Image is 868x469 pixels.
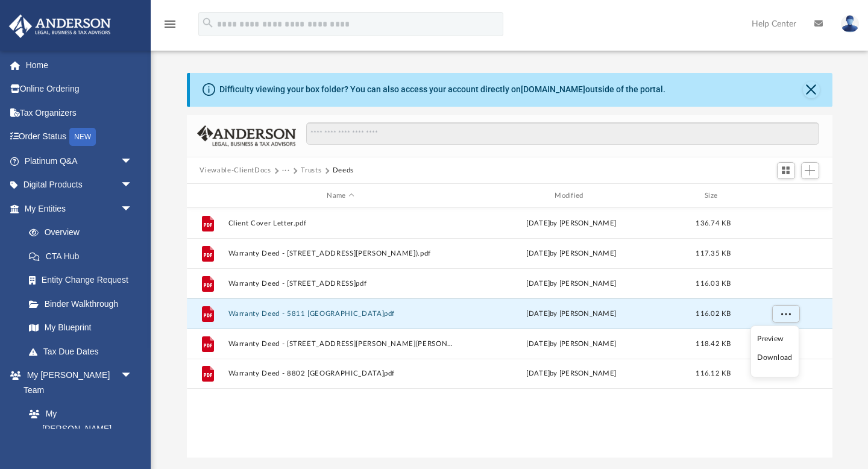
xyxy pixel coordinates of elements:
[8,125,151,150] a: Order StatusNEW
[743,190,827,201] div: id
[696,310,731,317] span: 116.02 KB
[696,280,731,287] span: 116.03 KB
[163,17,177,31] i: menu
[696,250,731,257] span: 117.35 KB
[121,149,145,174] span: arrow_drop_down
[757,351,792,364] li: Download
[192,190,222,201] div: id
[8,77,151,101] a: Online Ordering
[696,341,731,347] span: 118.42 KB
[228,310,453,318] button: Warranty Deed - 5811 [GEOGRAPHIC_DATA]pdf
[201,16,215,30] i: search
[459,248,684,259] div: [DATE] by [PERSON_NAME]
[163,23,177,31] a: menu
[8,173,151,197] a: Digital Productsarrow_drop_down
[219,83,665,96] div: Difficulty viewing your box folder? You can also access your account directly on outside of the p...
[17,316,145,340] a: My Blueprint
[228,219,453,227] button: Client Cover Letter.pdf
[689,190,737,201] div: Size
[777,162,795,179] button: Switch to Grid View
[521,84,585,94] a: [DOMAIN_NAME]
[333,165,354,176] button: Deeds
[121,197,145,221] span: arrow_drop_down
[17,402,139,456] a: My [PERSON_NAME] Team
[200,165,271,176] button: Viewable-ClientDocs
[227,190,453,201] div: Name
[17,339,151,364] a: Tax Due Dates
[121,173,145,198] span: arrow_drop_down
[69,128,96,146] div: NEW
[459,339,684,350] div: [DATE] by [PERSON_NAME]
[750,326,799,377] ul: More options
[459,309,684,319] div: [DATE] by [PERSON_NAME]
[696,370,731,377] span: 116.12 KB
[228,280,453,288] button: Warranty Deed - [STREET_ADDRESS]pdf
[459,218,684,229] div: [DATE] by [PERSON_NAME]
[459,368,684,379] div: [DATE] by [PERSON_NAME]
[121,364,145,388] span: arrow_drop_down
[757,333,792,345] li: Preview
[801,162,819,179] button: Add
[8,53,151,77] a: Home
[5,14,115,38] img: Anderson Advisors Platinum Portal
[282,165,290,176] button: ···
[8,197,151,221] a: My Entitiesarrow_drop_down
[696,220,731,227] span: 136.74 KB
[8,101,151,125] a: Tax Organizers
[306,122,819,145] input: Search files and folders
[17,268,151,292] a: Entity Change Request
[772,305,799,323] button: More options
[841,15,859,33] img: User Pic
[8,149,151,173] a: Platinum Q&Aarrow_drop_down
[17,292,151,316] a: Binder Walkthrough
[8,364,145,402] a: My [PERSON_NAME] Teamarrow_drop_down
[301,165,321,176] button: Trusts
[459,279,684,289] div: [DATE] by [PERSON_NAME]
[228,370,453,378] button: Warranty Deed - 8802 [GEOGRAPHIC_DATA]pdf
[803,81,820,98] button: Close
[458,190,684,201] div: Modified
[228,250,453,257] button: Warranty Deed - [STREET_ADDRESS][PERSON_NAME]).pdf
[17,244,151,268] a: CTA Hub
[17,221,151,245] a: Overview
[187,208,832,458] div: grid
[228,340,453,348] button: Warranty Deed - [STREET_ADDRESS][PERSON_NAME][PERSON_NAME]pdf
